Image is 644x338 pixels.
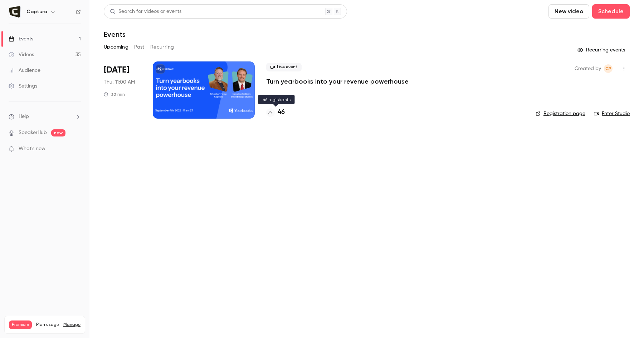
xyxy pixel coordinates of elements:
div: Search for videos or events [110,8,181,15]
img: Captura [9,6,20,18]
div: Events [9,35,33,43]
a: Turn yearbooks into your revenue powerhouse [266,77,409,86]
span: Premium [9,320,32,329]
div: Videos [9,51,34,58]
button: Schedule [592,4,630,19]
a: Enter Studio [594,110,630,117]
div: Audience [9,67,40,74]
button: Past [134,41,145,53]
a: Registration page [536,110,585,117]
span: new [51,129,65,136]
button: Recurring [150,41,174,53]
iframe: Noticeable Trigger [72,146,81,152]
div: Sep 4 Thu, 4:00 PM (Europe/London) [104,61,141,119]
a: 46 [266,108,285,117]
div: Settings [9,83,37,90]
span: Help [19,113,29,120]
h1: Events [104,30,126,39]
a: SpeakerHub [19,129,47,136]
button: New video [548,4,589,19]
span: Created by [575,64,601,73]
span: Thu, 11:00 AM [104,79,135,86]
h4: 46 [278,108,285,117]
a: Manage [63,322,80,328]
span: Live event [266,63,302,71]
span: Plan usage [36,322,59,328]
span: Claudia Platzer [604,64,613,73]
li: help-dropdown-opener [9,113,81,120]
h6: Captura [26,8,47,15]
button: Upcoming [104,41,128,53]
span: CP [605,64,611,73]
span: What's new [19,145,45,153]
button: Recurring events [574,44,630,56]
div: 30 min [104,91,125,97]
span: [DATE] [104,64,129,76]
